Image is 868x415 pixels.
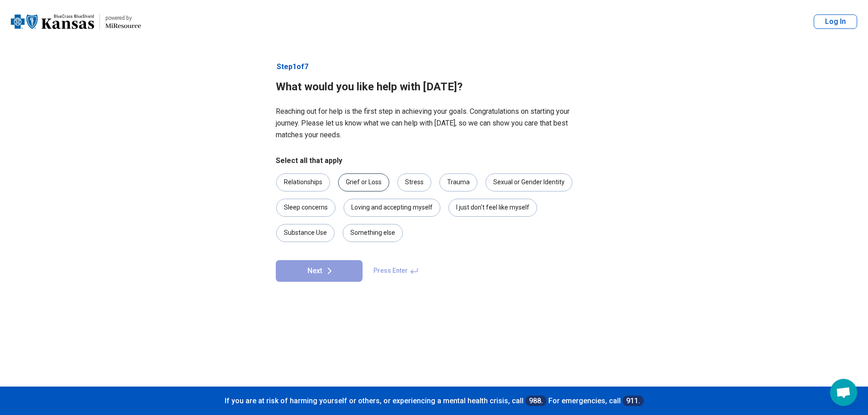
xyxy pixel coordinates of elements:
div: Grief or Loss [338,173,389,191]
div: Sleep concerns [276,199,335,217]
div: Something else [343,224,403,242]
a: 988. [525,396,547,406]
a: 911. [623,396,644,406]
div: powered by [105,14,141,22]
legend: Select all that apply [276,155,342,166]
div: Trauma [439,173,477,191]
div: Open chat [830,379,857,406]
button: Next [276,260,363,282]
div: Relationships [276,173,330,191]
button: Log In [814,14,857,29]
div: I just don't feel like myself [448,199,537,217]
img: Blue Cross Blue Shield Kansas [11,11,94,33]
div: Stress [397,173,431,191]
p: Reaching out for help is the first step in achieving your goals. Congratulations on starting your... [276,106,592,141]
div: Loving and accepting myself [344,199,440,217]
a: Blue Cross Blue Shield Kansaspowered by [11,11,141,33]
p: If you are at risk of harming yourself or others, or experiencing a mental health crisis, call Fo... [9,396,859,406]
span: Press Enter [368,260,424,282]
div: Sexual or Gender Identity [486,173,572,191]
p: Step 1 of 7 [276,61,592,72]
div: Substance Use [276,224,335,242]
h1: What would you like help with [DATE]? [276,79,592,95]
